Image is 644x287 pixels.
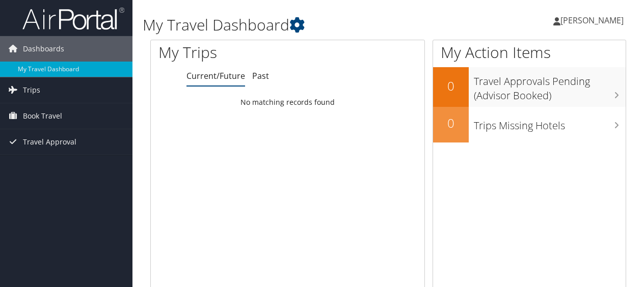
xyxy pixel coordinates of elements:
[252,70,269,81] a: Past
[23,129,76,155] span: Travel Approval
[474,113,626,133] h3: Trips Missing Hotels
[143,14,470,36] h1: My Travel Dashboard
[23,103,62,129] span: Book Travel
[433,42,626,63] h1: My Action Items
[151,93,424,111] td: No matching records found
[23,36,64,62] span: Dashboards
[186,70,245,81] a: Current/Future
[23,77,40,103] span: Trips
[22,7,124,31] img: airportal-logo.png
[433,114,469,132] h2: 0
[560,15,624,26] span: [PERSON_NAME]
[474,69,626,103] h3: Travel Approvals Pending (Advisor Booked)
[433,107,626,142] a: 0Trips Missing Hotels
[433,77,469,95] h2: 0
[433,67,626,106] a: 0Travel Approvals Pending (Advisor Booked)
[158,42,303,63] h1: My Trips
[553,5,634,36] a: [PERSON_NAME]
